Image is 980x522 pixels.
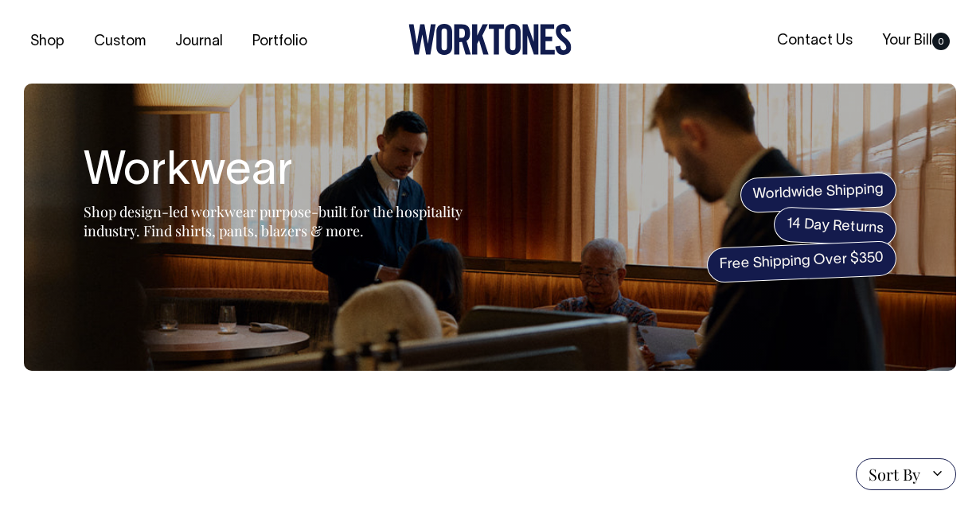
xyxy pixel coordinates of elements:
[740,171,897,212] span: Worldwide Shipping
[932,33,950,50] span: 0
[24,29,71,55] a: Shop
[169,29,229,55] a: Journal
[773,206,897,247] span: 14 Day Returns
[84,147,482,198] h1: Workwear
[246,29,314,55] a: Portfolio
[771,28,859,54] a: Contact Us
[869,465,920,484] span: Sort By
[84,202,463,240] span: Shop design-led workwear purpose-built for the hospitality industry. Find shirts, pants, blazers ...
[706,240,897,283] span: Free Shipping Over $350
[88,29,152,55] a: Custom
[876,28,956,54] a: Your Bill0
